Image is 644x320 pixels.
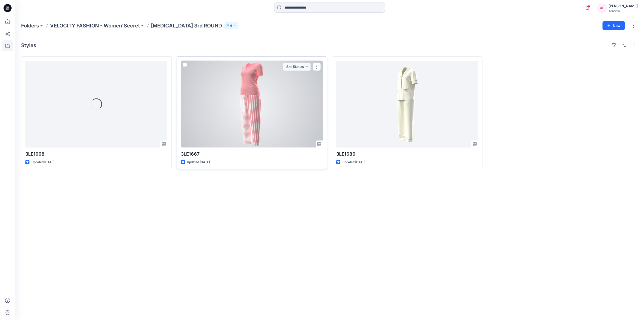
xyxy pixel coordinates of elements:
p: [MEDICAL_DATA] 3rd ROUND [151,22,222,29]
p: Updated [DATE] [342,160,365,165]
p: 3LE1668 [25,151,167,158]
p: 3LE1686 [336,151,478,158]
a: 3LE1667 [181,61,323,148]
div: KL [597,4,607,13]
a: Folders [21,22,39,29]
a: VELOCITY FASHION - Women'Secret [50,22,140,29]
p: 6 [230,23,232,28]
div: Tendam [609,9,638,13]
p: Updated [DATE] [31,160,54,165]
button: New [602,21,625,30]
p: 3LE1667 [181,151,323,158]
h4: Styles [21,42,36,48]
p: Updated [DATE] [187,160,210,165]
a: 3LE1686 [336,61,478,148]
button: 6 [224,22,238,29]
div: [PERSON_NAME] [609,3,638,9]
